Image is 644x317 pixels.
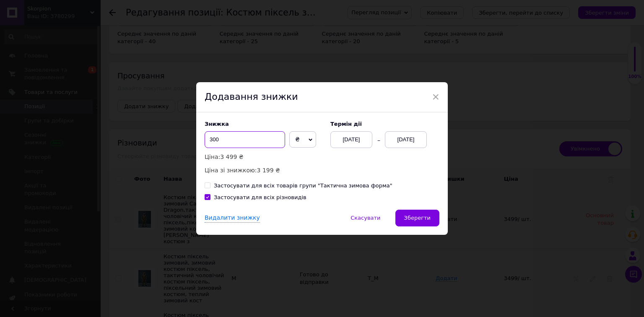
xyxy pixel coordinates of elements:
p: Тактичний військовий теплий зимовий коcтюм Call Dragon куртка + штани [8,8,176,26]
p: Штани: - Підкладка - Omni Heat - Утеплювач - Thinsulate (тінсулейт - не об'ємний і теплий) - Верх... [8,35,176,96]
input: 0 [205,131,285,148]
div: Видалити знижку [205,214,260,223]
span: 3 199 ₴ [257,167,280,174]
div: Застосувати для всіх товарів групи "Тактична зимова форма" [214,182,392,190]
div: Застосувати для всіх різновидів [214,194,306,201]
label: Термін дії [330,121,439,127]
span: 3 499 ₴ [220,153,243,160]
button: Скасувати [342,210,389,226]
p: Ціна зі знижкою: [205,166,322,175]
span: × [432,90,439,104]
span: ₴ [295,136,300,143]
div: [DATE] [385,131,427,148]
span: Скасувати [351,215,380,221]
span: Знижка [205,121,229,127]
button: Зберегти [395,210,439,226]
body: Редактор, 83390876-F0FB-45FF-8291-F1B3C3BA777F [8,8,176,194]
span: Зберегти [404,215,431,221]
p: - Підкладка - Omni Heat - Утеплювач - Thinsulate (тінсулейт - не об'ємний і теплий) - Верхня ткан... [8,31,176,127]
div: [DATE] [330,131,372,148]
strong: Куртка: [8,32,28,39]
span: Додавання знижки [205,91,298,102]
p: Ціна: [205,152,322,161]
